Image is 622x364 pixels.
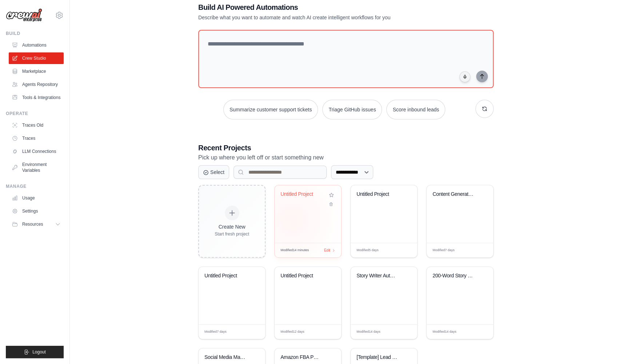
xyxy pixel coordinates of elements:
a: Tools & Integrations [9,92,64,103]
p: Pick up where you left off or start something new [198,153,494,162]
a: Agents Repository [9,79,64,90]
div: Manage [6,183,64,189]
div: Create New [215,223,249,230]
div: Untitled Project [280,191,324,198]
span: Edit [324,329,330,335]
span: Modified 14 days [356,329,380,335]
div: Amazon FBA PPC Strategy Generator [280,354,324,361]
a: Usage [9,192,64,204]
button: Delete project [327,201,335,208]
div: Build [6,31,64,36]
span: Edit [248,329,254,335]
div: Untitled Project [204,273,248,279]
iframe: Chat Widget [586,329,622,364]
p: Describe what you want to automate and watch AI create intelligent workflows for you [198,14,443,21]
a: Traces [9,132,64,144]
button: Logout [6,346,64,358]
span: Edit [476,329,482,335]
span: Modified 7 days [432,248,455,253]
span: Logout [32,349,46,355]
a: Traces Old [9,119,64,131]
a: Environment Variables [9,159,64,176]
button: Resources [9,218,64,230]
button: Select [198,165,229,179]
span: Modified 5 days [356,248,379,253]
button: Triage GitHub issues [322,100,382,119]
a: Marketplace [9,66,64,77]
div: 200-Word Story Generator [432,273,477,279]
h1: Build AI Powered Automations [198,2,443,12]
div: চ্যাট উইজেট [586,329,622,364]
span: Modified 12 days [280,329,304,335]
div: Start fresh project [215,231,249,237]
span: Modified 14 days [432,329,456,335]
button: Score inbound leads [386,100,445,119]
button: Add to favorites [327,191,335,199]
button: Get new suggestions [475,100,494,118]
div: Untitled Project [356,191,400,198]
div: Untitled Project [280,273,324,279]
span: Modified 7 days [204,329,227,335]
div: Content Generator with Tone Control [432,191,477,198]
a: Crew Studio [9,52,64,64]
a: Settings [9,205,64,217]
a: Automations [9,39,64,51]
span: Edit [400,248,406,253]
span: Edit [476,248,482,253]
span: Modified 14 minutes [280,248,309,253]
span: Edit [324,248,330,253]
a: LLM Connections [9,146,64,157]
span: Resources [22,221,43,227]
div: [Template] Lead Scoring and Strategy Crew [356,354,400,361]
span: Edit [400,329,406,335]
div: Operate [6,111,64,116]
div: Social Media Management Automation [204,354,248,361]
div: Story Writer Automation [356,273,400,279]
h3: Recent Projects [198,143,494,153]
button: Click to speak your automation idea [459,71,470,82]
button: Summarize customer support tickets [223,100,318,119]
img: Logo [6,8,42,22]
